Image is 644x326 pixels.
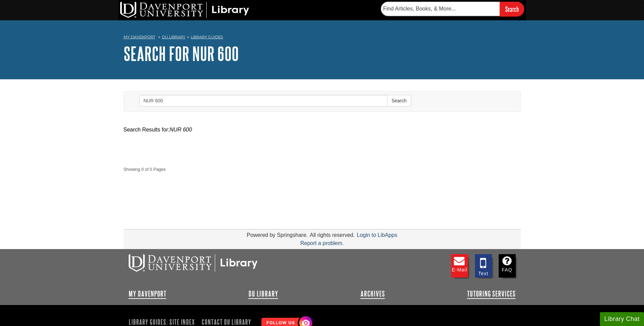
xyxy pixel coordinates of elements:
input: Find Articles, Books, & More... [381,2,500,16]
a: My Davenport [129,290,166,298]
img: DU Libraries [129,254,258,272]
form: Searches DU Library's articles, books, and more [381,2,524,16]
a: Library Guides [191,35,223,39]
a: FAQ [499,254,516,278]
nav: breadcrumb [124,33,521,43]
img: DU Library [120,2,249,18]
em: NUR 600 [170,127,192,133]
a: Text [475,254,492,278]
input: Search [500,2,524,16]
input: Enter Search Words [139,95,388,106]
button: Library Chat [600,312,644,326]
a: Archives [361,290,385,298]
button: Search [387,95,411,106]
a: Tutoring Services [467,290,516,298]
a: My Davenport [124,34,155,40]
a: Login to LibApps [357,232,397,238]
div: Search Results for: [124,126,521,134]
a: DU Library [162,35,185,39]
div: All rights reserved. [309,232,356,238]
div: Powered by Springshare. [246,232,309,238]
a: Report a problem. [300,240,344,246]
h1: Search for NUR 600 [124,43,521,64]
strong: Showing 0 of 0 Pages [124,166,521,172]
a: DU Library [249,290,278,298]
a: E-mail [451,254,468,278]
